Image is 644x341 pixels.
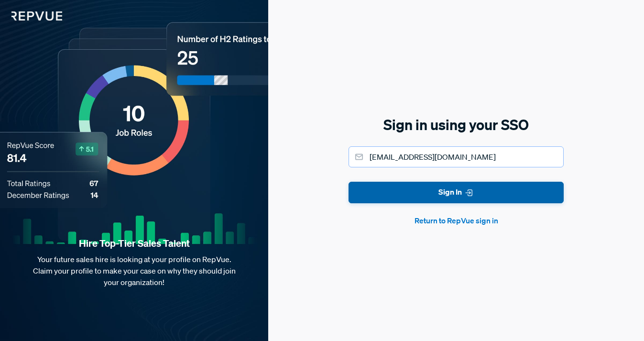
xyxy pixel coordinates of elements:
[15,253,253,288] p: Your future sales hire is looking at your profile on RepVue. Claim your profile to make your case...
[349,182,564,203] button: Sign In
[15,237,253,250] strong: Hire Top-Tier Sales Talent
[349,115,564,135] h5: Sign in using your SSO
[349,146,564,167] input: Email address
[349,215,564,226] button: Return to RepVue sign in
